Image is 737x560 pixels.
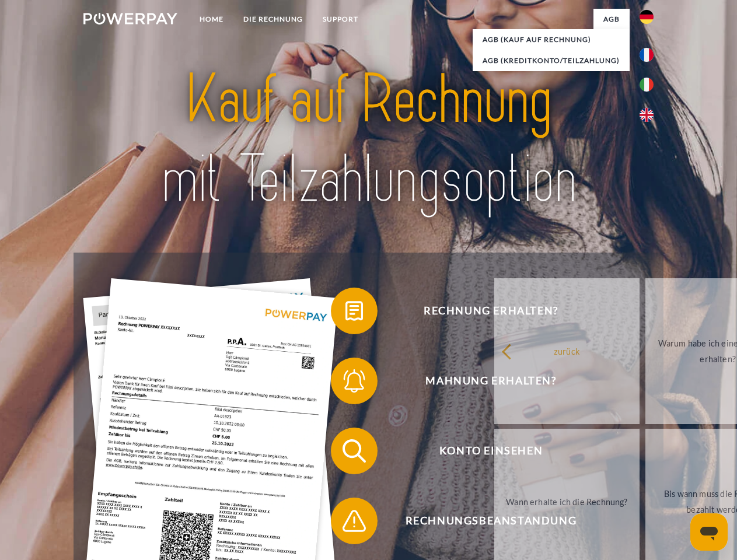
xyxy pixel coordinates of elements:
[331,358,634,404] button: Mahnung erhalten?
[473,29,630,50] a: AGB (Kauf auf Rechnung)
[111,56,626,223] img: title-powerpay_de.svg
[501,494,633,509] div: Wann erhalte ich die Rechnung?
[473,50,630,71] a: AGB (Kreditkonto/Teilzahlung)
[640,78,654,92] img: it
[340,506,369,535] img: qb_warning.svg
[640,10,654,24] img: de
[640,108,654,122] img: en
[83,13,177,24] img: logo-powerpay-white.svg
[331,428,634,474] button: Konto einsehen
[593,9,630,30] a: agb
[331,288,634,334] button: Rechnung erhalten?
[340,296,369,325] img: qb_bill.svg
[190,9,233,30] a: Home
[340,366,369,395] img: qb_bell.svg
[313,9,368,30] a: SUPPORT
[233,9,313,30] a: DIE RECHNUNG
[690,513,728,551] iframe: Schaltfläche zum Öffnen des Messaging-Fensters
[331,498,634,544] button: Rechnungsbeanstandung
[640,48,654,62] img: fr
[501,343,633,359] div: zurück
[340,436,369,466] img: qb_search.svg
